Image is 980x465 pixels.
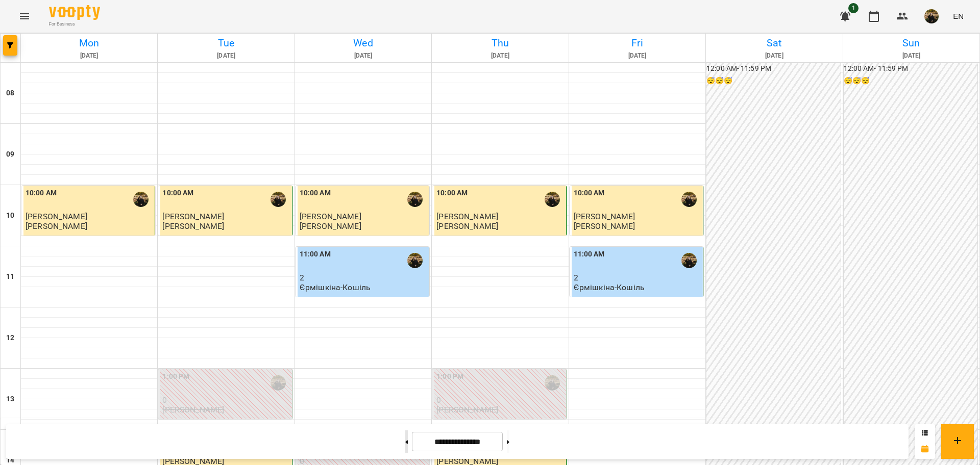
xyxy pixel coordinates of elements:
p: Єрмішкіна-Кошіль [574,283,645,292]
span: [PERSON_NAME] [300,212,361,221]
img: Ферманюк Дарина [407,253,423,268]
h6: [DATE] [22,51,156,61]
label: 11:00 AM [300,249,331,260]
h6: 11 [6,271,14,282]
label: 10:00 AM [574,188,605,199]
h6: Sat [707,35,841,51]
p: 0 [162,396,289,404]
p: [PERSON_NAME] [162,405,224,414]
h6: 10 [6,210,14,221]
img: Ферманюк Дарина [681,253,697,268]
label: 10:00 AM [162,188,193,199]
span: [PERSON_NAME] [574,212,635,221]
p: [PERSON_NAME] [436,222,498,230]
h6: 13 [6,394,14,405]
img: Ферманюк Дарина [545,192,560,207]
span: [PERSON_NAME] [436,212,498,221]
img: 30463036ea563b2b23a8b91c0e98b0e0.jpg [924,9,939,23]
p: Єрмішкіна-Кошіль [300,283,371,292]
span: [PERSON_NAME] [162,212,224,221]
h6: 😴😴😴 [844,75,977,87]
img: Ферманюк Дарина [133,192,149,207]
span: [PERSON_NAME] [26,212,87,221]
img: Ферманюк Дарина [271,192,286,207]
p: 2 [574,273,701,282]
h6: Mon [22,35,156,51]
label: 1:00 PM [436,371,463,382]
h6: [DATE] [297,51,430,61]
img: Ферманюк Дарина [407,192,423,207]
h6: Thu [433,35,567,51]
h6: Wed [297,35,430,51]
label: 1:00 PM [162,371,189,382]
span: EN [953,11,964,21]
span: 1 [848,3,859,13]
img: Ферманюк Дарина [681,192,697,207]
h6: Fri [571,35,704,51]
label: 10:00 AM [300,188,331,199]
p: [PERSON_NAME] [436,405,498,414]
p: 2 [300,273,427,282]
h6: [DATE] [159,51,292,61]
span: For Business [49,21,100,28]
img: Ферманюк Дарина [271,375,286,391]
h6: 12:00 AM - 11:59 PM [706,63,840,74]
h6: Sun [845,35,978,51]
img: Voopty Logo [49,5,100,20]
h6: 12 [6,332,14,344]
h6: Tue [159,35,292,51]
h6: [DATE] [845,51,978,61]
p: [PERSON_NAME] [300,222,361,230]
img: Ферманюк Дарина [545,375,560,391]
h6: 09 [6,149,14,160]
p: [PERSON_NAME] [574,222,635,230]
p: 0 [436,396,563,404]
h6: 12:00 AM - 11:59 PM [844,63,977,74]
p: [PERSON_NAME] [26,222,87,230]
h6: 😴😴😴 [706,75,840,87]
label: 10:00 AM [26,188,57,199]
button: Menu [12,4,37,29]
label: 11:00 AM [574,249,605,260]
h6: [DATE] [707,51,841,61]
label: 10:00 AM [436,188,468,199]
h6: [DATE] [433,51,567,61]
p: [PERSON_NAME] [162,222,224,230]
h6: [DATE] [571,51,704,61]
button: EN [949,7,968,25]
h6: 08 [6,88,14,99]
